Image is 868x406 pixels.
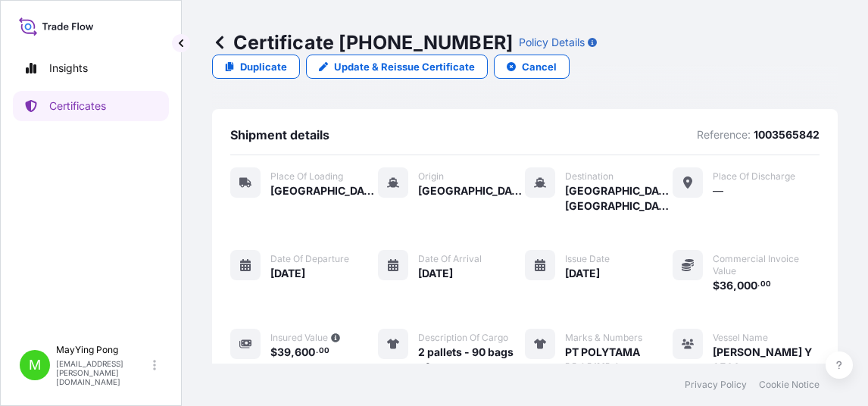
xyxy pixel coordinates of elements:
p: 1003565842 [754,127,820,142]
span: $ [713,280,720,291]
span: 00 [760,282,771,287]
span: [GEOGRAPHIC_DATA] [418,183,526,198]
p: Update & Reissue Certificate [334,59,475,74]
span: M [29,358,41,373]
span: , [733,280,737,291]
p: Reference: [697,127,751,142]
span: Origin [418,170,444,183]
span: Date of arrival [418,253,482,265]
a: Insights [13,53,169,83]
a: Cookie Notice [759,379,820,391]
p: Insights [49,61,88,76]
a: Update & Reissue Certificate [306,55,488,79]
p: Certificate [PHONE_NUMBER] [212,30,513,55]
p: Cancel [522,59,557,74]
span: [GEOGRAPHIC_DATA] [270,183,378,198]
span: Shipment details [230,127,329,142]
span: Destination [565,170,614,183]
p: Certificates [49,98,106,114]
span: Vessel Name [713,332,768,344]
span: [DATE] [565,266,600,281]
p: MayYing Pong [56,344,150,356]
p: Duplicate [240,59,287,74]
span: Description of cargo [418,332,508,344]
a: Duplicate [212,55,300,79]
button: Cancel [494,55,570,79]
span: $ [270,347,277,358]
span: 39 [277,347,291,358]
span: Commercial Invoice Value [713,253,820,277]
span: . [757,282,760,287]
span: PT POLYTAMA PROPINDO PO JI-25-07-00009 [565,345,673,390]
a: Privacy Policy [685,379,747,391]
span: Place of Loading [270,170,343,183]
span: 000 [737,280,757,291]
span: 36 [720,280,733,291]
span: — [713,183,723,198]
span: [DATE] [418,266,453,281]
p: Policy Details [519,35,585,50]
span: 600 [295,347,315,358]
a: Certificates [13,91,169,121]
span: Insured Value [270,332,328,344]
p: [EMAIL_ADDRESS][PERSON_NAME][DOMAIN_NAME] [56,359,150,386]
span: Marks & Numbers [565,332,642,344]
span: [PERSON_NAME] Y 253S [713,345,820,375]
span: . [316,348,318,354]
span: Place of discharge [713,170,795,183]
span: Date of departure [270,253,349,265]
span: , [291,347,295,358]
span: 00 [319,348,329,354]
span: [GEOGRAPHIC_DATA], [GEOGRAPHIC_DATA] [565,183,673,214]
span: Issue Date [565,253,610,265]
span: [DATE] [270,266,305,281]
span: 2 pallets - 90 bags of Hyperform HPN68Li [418,345,526,390]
